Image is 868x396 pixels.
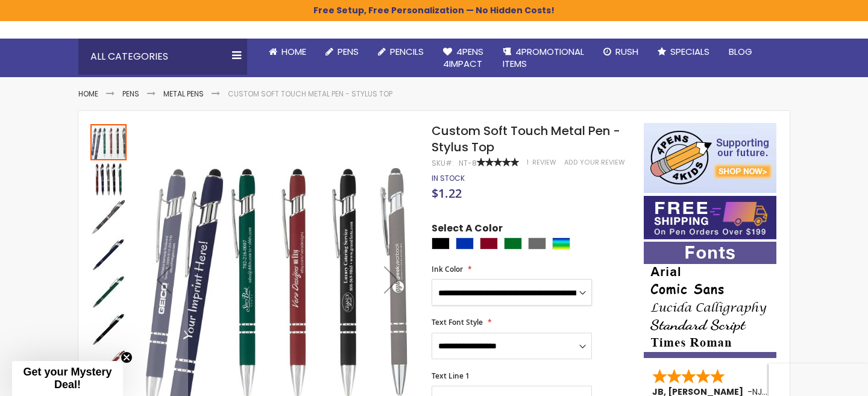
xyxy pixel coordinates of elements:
[163,89,204,99] a: Metal Pens
[228,89,392,99] li: Custom Soft Touch Metal Pen - Stylus Top
[338,45,359,58] span: Pens
[432,264,463,274] span: Ink Color
[493,39,594,78] a: 4PROMOTIONALITEMS
[259,39,316,65] a: Home
[594,39,648,65] a: Rush
[78,39,247,75] div: All Categories
[528,237,546,250] div: Grey
[90,162,127,198] img: Custom Soft Touch Metal Pen - Stylus Top
[477,158,519,166] div: 100%
[90,199,127,235] img: Custom Soft Touch Metal Pen - Stylus Top
[90,198,128,235] div: Custom Soft Touch Metal Pen - Stylus Top
[532,158,556,167] span: Review
[552,237,570,250] div: Assorted
[719,39,762,65] a: Blog
[644,242,776,358] img: font-personalization-examples
[503,45,584,70] span: 4PROMOTIONAL ITEMS
[90,311,127,347] img: Custom Soft Touch Metal Pen - Stylus Top
[390,45,424,58] span: Pencils
[432,122,620,156] span: Custom Soft Touch Metal Pen - Stylus Top
[23,366,112,391] span: Get your Mystery Deal!
[281,45,306,58] span: Home
[90,272,128,310] div: Custom Soft Touch Metal Pen - Stylus Top
[648,39,719,65] a: Specials
[432,173,465,183] span: In stock
[432,185,462,201] span: $1.22
[432,174,465,183] div: Availability
[368,39,433,65] a: Pencils
[90,236,127,272] img: Custom Soft Touch Metal Pen - Stylus Top
[432,158,454,168] strong: SKU
[670,45,709,58] span: Specials
[90,160,128,198] div: Custom Soft Touch Metal Pen - Stylus Top
[90,348,127,385] img: Custom Soft Touch Metal Pen - Stylus Top
[432,222,503,238] span: Select A Color
[480,237,498,250] div: Burgundy
[78,89,98,99] a: Home
[644,123,776,193] img: 4pens 4 kids
[729,45,752,58] span: Blog
[527,158,529,167] span: 1
[316,39,368,65] a: Pens
[432,317,483,327] span: Text Font Style
[769,363,868,396] iframe: Google Customer Reviews
[456,237,474,250] div: Blue
[615,45,638,58] span: Rush
[432,237,450,250] div: Black
[504,237,522,250] div: Green
[432,371,470,381] span: Text Line 1
[527,158,558,167] a: 1 Review
[90,310,128,347] div: Custom Soft Touch Metal Pen - Stylus Top
[121,351,133,363] button: Close teaser
[644,196,776,239] img: Free shipping on orders over $199
[433,39,493,78] a: 4Pens4impact
[122,89,139,99] a: Pens
[12,361,123,396] div: Get your Mystery Deal!Close teaser
[443,45,483,70] span: 4Pens 4impact
[459,159,477,168] div: NT-8
[90,123,128,160] div: Custom Soft Touch Metal Pen - Stylus Top
[90,274,127,310] img: Custom Soft Touch Metal Pen - Stylus Top
[564,158,625,167] a: Add Your Review
[90,235,128,272] div: Custom Soft Touch Metal Pen - Stylus Top
[90,347,127,385] div: Custom Soft Touch Metal Pen - Stylus Top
